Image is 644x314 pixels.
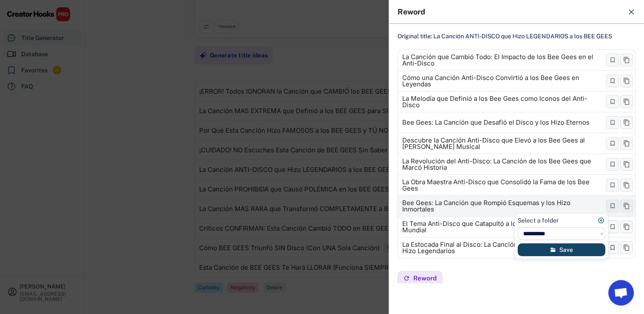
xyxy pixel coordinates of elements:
div: Cómo una Canción Anti-Disco Convirtió a los Bee Gees en Leyendas [402,74,602,87]
div: La Canción que Cambió Todo: El Impacto de los Bee Gees en el Anti-Disco [402,54,602,66]
button: Save [518,243,605,256]
div: Reword [398,8,622,16]
div: Select a folder [518,216,559,225]
div: La Melodía que Definió a los Bee Gees como Iconos del Anti-Disco [402,95,602,108]
button: Reword [398,271,442,285]
div: Bee Gees: La Canción que Rompió Esquemas y los Hizo Inmortales [402,200,602,212]
div: La Obra Maestra Anti-Disco que Consolidó la Fama de los Bee Gees [402,179,602,191]
a: Chat abierto [608,280,634,305]
span: Reword [413,275,437,281]
div: El Tema Anti-Disco que Catapultó a los Bee Gees a la Fama Mundial [402,220,602,233]
div: La Estocada Final al Disco: La Canción de los Bee Gees que los Hizo Legendarios [402,241,602,254]
div: Bee Gees: La Canción que Desafió el Disco y los Hizo Eternos [402,119,590,126]
div: Original title: La Canción ANTI-DISCO que Hizo LEGENDARIOS a los BEE GEES [398,32,635,41]
div: Descubre la Canción Anti-Disco que Elevó a los Bee Gees al [PERSON_NAME] Musical [402,137,602,150]
div: La Revolución del Anti-Disco: La Canción de los Bee Gees que Marcó Historia [402,158,602,171]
